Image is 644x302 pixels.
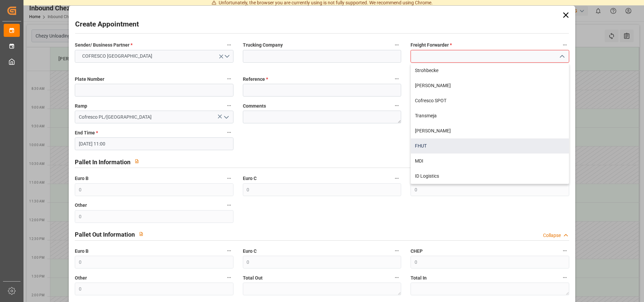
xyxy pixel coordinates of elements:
span: Euro C [243,248,257,255]
button: View description [135,228,148,240]
div: FHUT [411,138,569,154]
div: MDI [411,154,569,169]
span: Euro B [75,175,89,182]
div: ID Logistics [411,169,569,184]
input: DD.MM.YYYY HH:MM [75,137,233,150]
span: Plate Number [75,76,104,83]
button: Euro B [225,246,233,255]
div: Transmeja [411,108,569,123]
button: Total In [560,273,569,282]
span: Trucking Company [243,42,283,49]
span: Total Out [243,275,263,282]
button: open menu [75,50,233,63]
span: Freight Forwarder [411,42,452,49]
span: Euro C [243,175,257,182]
button: Euro B [225,174,233,183]
span: Other [75,202,87,209]
button: Euro C [392,174,401,183]
div: Cofresco SPOT [411,93,569,108]
div: Collapse [543,232,561,239]
button: Sender/ Business Partner * [225,41,233,49]
button: Other [225,201,233,209]
button: Euro C [392,246,401,255]
span: CHEP [411,248,423,255]
div: [PERSON_NAME] [411,78,569,93]
span: Sender/ Business Partner [75,42,132,49]
button: Plate Number [225,74,233,83]
button: Comments [392,101,401,110]
span: Total In [411,275,427,282]
span: Other [75,275,87,282]
button: End Time * [225,128,233,137]
button: open menu [221,112,231,122]
span: End Time [75,129,98,136]
button: Total Out [392,273,401,282]
h2: Create Appointment [75,19,139,30]
button: CHEP [560,246,569,255]
span: COFRESCO [GEOGRAPHIC_DATA] [79,53,156,60]
span: Ramp [75,103,87,110]
button: Freight Forwarder * [560,41,569,49]
span: Reference [243,76,268,83]
input: Type to search/select [75,111,233,123]
button: Trucking Company [392,41,401,49]
button: close menu [556,51,567,62]
h2: Pallet Out Information [75,230,135,239]
h2: Pallet In Information [75,158,130,167]
div: [PERSON_NAME] [411,123,569,138]
div: Strohbecke [411,63,569,78]
button: Reference * [392,74,401,83]
button: Other [225,273,233,282]
button: View description [130,155,143,168]
button: Ramp [225,101,233,110]
span: Euro B [75,248,89,255]
span: Comments [243,103,266,110]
